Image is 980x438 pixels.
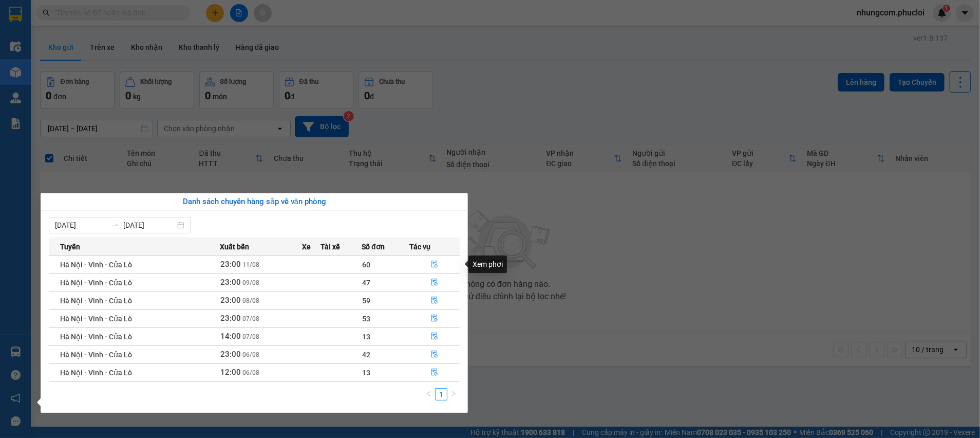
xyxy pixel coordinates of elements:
span: 11/08 [242,261,259,268]
span: 14:00 [220,332,241,341]
span: 06/08 [242,369,259,376]
span: Hà Nội - Vinh - Cửa Lò [60,261,132,269]
li: [PERSON_NAME], [PERSON_NAME] [96,25,429,38]
span: Số đơn [362,241,385,252]
li: Next Page [447,388,460,400]
span: Xe [302,241,311,252]
button: file-done [410,257,459,273]
span: 23:00 [220,350,241,359]
span: 09/08 [242,279,259,286]
button: file-done [410,364,459,381]
span: 23:00 [220,314,241,323]
button: file-done [410,346,459,363]
span: file-done [431,261,438,269]
span: 23:00 [220,278,241,287]
b: GỬI : VP Vinh [13,75,98,92]
span: 23:00 [220,296,241,305]
span: Hà Nội - Vinh - Cửa Lò [60,315,132,323]
div: Danh sách chuyến hàng sắp về văn phòng [49,196,460,208]
span: file-done [431,351,438,359]
span: 08/08 [242,297,259,304]
a: 1 [436,389,447,400]
span: 42 [362,351,370,359]
li: Previous Page [423,388,435,400]
button: right [447,388,460,400]
span: 07/08 [242,315,259,322]
span: 13 [362,333,370,341]
input: Từ ngày [55,220,107,231]
button: left [423,388,435,400]
span: swap-right [111,221,119,229]
span: 47 [362,279,370,287]
span: Hà Nội - Vinh - Cửa Lò [60,279,132,287]
span: Tài xế [321,241,340,252]
span: left [426,391,432,397]
span: to [111,221,119,229]
span: file-done [431,333,438,341]
button: file-done [410,293,459,309]
span: 06/08 [242,351,259,358]
span: file-done [431,279,438,287]
div: Xem phơi [468,255,507,273]
span: 12:00 [220,368,241,377]
span: Hà Nội - Vinh - Cửa Lò [60,369,132,377]
li: Hotline: 02386655777, 02462925925, 0944789456 [96,38,429,51]
button: file-done [410,328,459,345]
input: Đến ngày [123,220,175,231]
span: Tuyến [60,241,80,252]
span: 53 [362,315,370,323]
span: 07/08 [242,333,259,340]
span: 13 [362,369,370,377]
span: Hà Nội - Vinh - Cửa Lò [60,351,132,359]
span: 59 [362,297,370,305]
li: 1 [435,388,447,400]
span: Tác vụ [409,241,430,252]
span: 23:00 [220,260,241,269]
button: file-done [410,311,459,327]
span: 60 [362,261,370,269]
span: right [450,391,457,397]
img: logo.jpg [13,13,64,64]
span: Hà Nội - Vinh - Cửa Lò [60,333,132,341]
span: file-done [431,297,438,305]
span: file-done [431,369,438,377]
span: Hà Nội - Vinh - Cửa Lò [60,297,132,305]
span: Xuất bến [220,241,249,252]
button: file-done [410,275,459,291]
span: file-done [431,315,438,323]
